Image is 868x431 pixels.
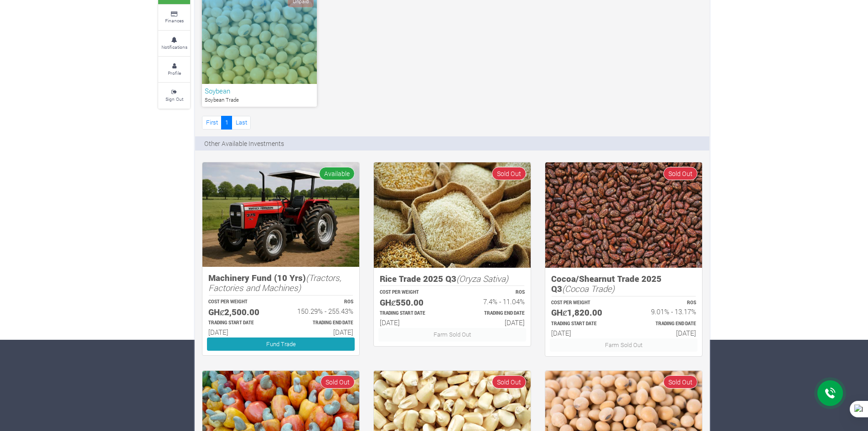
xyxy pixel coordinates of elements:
span: Sold Out [663,167,697,180]
p: ROS [632,300,696,306]
p: Estimated Trading Start Date [380,310,444,317]
p: COST PER WEIGHT [380,289,444,296]
h6: [DATE] [551,329,615,337]
img: growforme image [374,162,531,268]
small: Sign Out [165,96,183,102]
p: Estimated Trading End Date [289,320,353,327]
h5: GHȼ550.00 [380,297,444,308]
nav: Page Navigation [202,116,251,129]
a: Fund Trade [207,338,355,351]
h6: 150.29% - 255.43% [289,307,353,315]
p: ROS [460,289,525,296]
a: Finances [158,5,190,30]
a: Sign Out [158,83,190,108]
i: (Oryza Sativa) [456,273,508,284]
p: Estimated Trading Start Date [551,321,615,327]
h5: Rice Trade 2025 Q3 [380,274,525,284]
a: Notifications [158,31,190,56]
p: COST PER WEIGHT [551,300,615,306]
a: First [202,116,222,129]
img: growforme image [545,162,702,268]
h5: GHȼ2,500.00 [208,307,273,317]
h6: 7.4% - 11.04% [460,297,525,306]
span: Sold Out [492,167,526,180]
a: Profile [158,57,190,82]
small: Profile [168,70,181,76]
small: Finances [165,17,184,24]
span: Sold Out [492,375,526,389]
p: Estimated Trading End Date [632,321,696,327]
h5: Machinery Fund (10 Yrs) [208,273,353,293]
img: growforme image [202,162,359,267]
h5: Cocoa/Shearnut Trade 2025 Q3 [551,274,696,294]
span: Sold Out [320,375,355,389]
h5: GHȼ1,820.00 [551,307,615,318]
p: ROS [289,299,353,306]
span: Available [319,167,355,180]
h6: 9.01% - 13.17% [632,307,696,316]
h6: [DATE] [289,328,353,336]
a: Last [232,116,251,129]
p: Other Available Investments [204,139,284,148]
h6: Soybean [205,87,314,95]
i: (Cocoa Trade) [562,283,615,294]
h6: [DATE] [380,318,444,327]
i: (Tractors, Factories and Machines) [208,272,341,294]
p: Estimated Trading End Date [460,310,525,317]
h6: [DATE] [632,329,696,337]
a: 1 [221,116,232,129]
span: Sold Out [663,375,697,389]
h6: [DATE] [460,318,525,327]
h6: [DATE] [208,328,273,336]
p: Estimated Trading Start Date [208,320,273,327]
p: Soybean Trade [205,96,314,104]
small: Notifications [161,44,187,50]
p: COST PER WEIGHT [208,299,273,306]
